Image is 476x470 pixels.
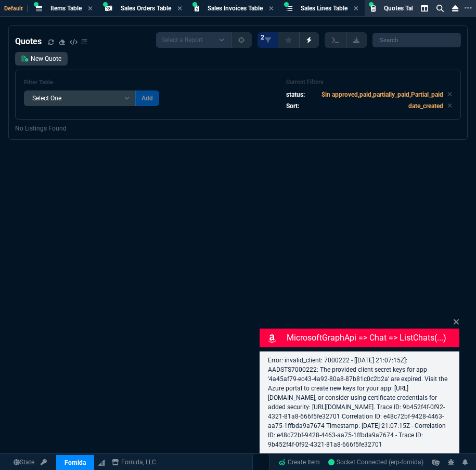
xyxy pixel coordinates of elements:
a: Global State [10,458,37,467]
nx-icon: Close Tab [88,5,93,13]
span: Items Table [50,5,82,12]
p: Sort: [286,101,299,111]
span: Socket Connected (erp-fornida) [328,459,423,466]
code: date_created [408,102,443,110]
nx-icon: Close Tab [269,5,274,13]
span: Sales Lines Table [301,5,348,12]
p: Error: invalid_client: 7000222 - [[DATE] 21:07:15Z]: AADSTS7000222: The provided client secret ke... [268,356,451,449]
nx-icon: Split Panels [417,2,432,15]
span: Default [4,5,28,12]
p: status: [286,90,305,99]
a: VhNtMWGVYOzVzVTyAAFs [328,458,423,467]
nx-icon: Open New Tab [465,3,472,13]
a: Create Item [274,454,324,470]
span: Sales Orders Table [121,5,171,12]
code: $in approved,paid,partially_paid,Partial_paid [321,91,443,98]
a: New Quote [15,52,68,66]
nx-icon: Close Tab [354,5,358,13]
input: Search [372,33,461,47]
p: MicrosoftGraphApi => chat => listChats(...) [287,332,457,344]
span: Sales Invoices Table [208,5,263,12]
span: Quotes Table [384,5,420,12]
nx-icon: Search [432,2,448,15]
span: 2 [261,33,264,42]
h6: Current Filters [286,79,452,86]
h6: Filter Table [24,79,159,86]
p: No Listings Found [15,124,461,133]
a: API TOKEN [37,458,50,467]
h4: Quotes [15,35,42,48]
a: msbcCompanyName [109,458,159,467]
nx-icon: Close Workbench [448,2,462,15]
nx-icon: Close Tab [177,5,182,13]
